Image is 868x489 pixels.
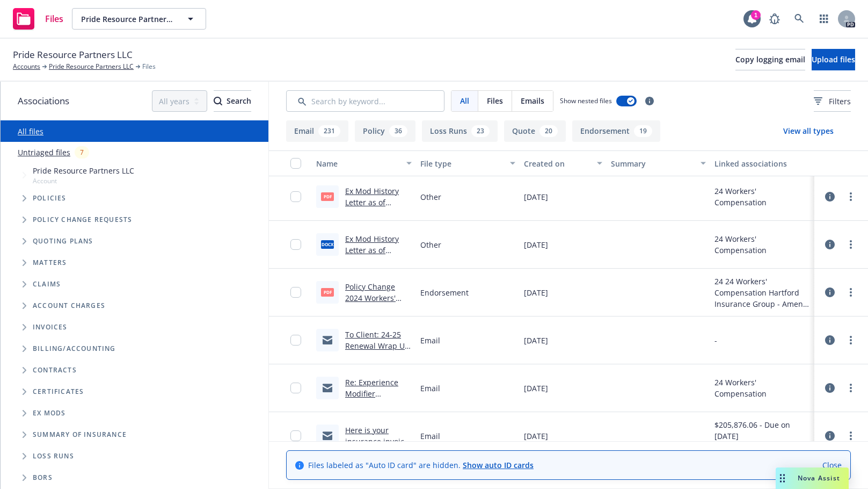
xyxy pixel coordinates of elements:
input: Toggle Row Selected [290,335,301,346]
a: more [844,286,857,299]
span: [DATE] [524,239,548,250]
span: BORs [33,474,53,481]
div: 231 [318,125,340,137]
div: 23 [471,125,490,137]
div: Drag to move [776,468,789,489]
button: Upload files [812,49,855,70]
button: Nova Assist [776,468,849,489]
a: Show auto ID cards [463,460,534,470]
div: Created on [524,158,590,169]
button: Quote [504,120,566,142]
span: Pride Resource Partners LLC [81,13,174,25]
div: Tree Example [1,163,268,338]
span: Other [420,191,441,203]
span: Contracts [33,367,77,373]
div: 1 [751,10,761,20]
a: more [844,382,857,394]
div: 36 [389,125,407,137]
span: Filters [829,96,851,107]
div: 20 [539,125,558,137]
span: docx [321,240,334,248]
span: Other [420,239,441,250]
span: Certificates [33,389,84,395]
button: Name [312,150,416,176]
span: [DATE] [524,287,548,298]
span: Email [420,430,440,442]
span: Claims [33,281,61,287]
a: Ex Mod History Letter as of [DATE].pdf [345,186,399,219]
a: Pride Resource Partners LLC [49,62,134,71]
svg: Search [214,97,222,105]
a: Re: Experience Modifier Expiration Notice [345,377,407,410]
span: Files [487,95,503,106]
span: [DATE] [524,383,548,394]
button: Linked associations [710,150,814,176]
input: Toggle Row Selected [290,430,301,441]
span: [DATE] [524,191,548,203]
div: 24 Workers' Compensation [714,185,810,208]
input: Select all [290,158,301,169]
button: File type [416,150,520,176]
input: Toggle Row Selected [290,287,301,298]
a: To Client: 24-25 Renewal Wrap Up - including policies and invoice .msg [345,329,410,385]
div: Linked associations [714,158,810,169]
span: Emails [521,95,544,106]
a: Here is your insurance invoice #2727903E from Newfront [345,425,409,469]
button: Pride Resource Partners LLC [72,8,206,30]
a: Switch app [813,8,835,30]
span: pdf [321,192,334,200]
span: [DATE] [524,430,548,442]
button: Loss Runs [422,120,498,142]
span: Copy logging email [735,54,805,64]
a: Close [822,459,842,471]
span: Policy change requests [33,217,132,223]
span: Files [45,15,63,23]
span: [DATE] [524,335,548,346]
button: Filters [814,90,851,112]
a: Accounts [13,62,40,71]
a: Report a Bug [764,8,785,30]
span: Account charges [33,303,105,309]
div: 24 Workers' Compensation [714,233,810,256]
span: Pride Resource Partners LLC [13,48,133,62]
span: Pride Resource Partners LLC [33,165,134,176]
a: All files [18,126,43,136]
button: Summary [607,150,711,176]
span: Quoting plans [33,238,93,244]
button: Email [286,120,348,142]
button: View all types [766,120,851,142]
span: pdf [321,288,334,296]
div: $205,876.06 - Due on [DATE] [714,419,810,442]
button: SearchSearch [214,90,251,112]
input: Toggle Row Selected [290,191,301,202]
span: Policies [33,195,67,202]
a: more [844,334,857,347]
input: Toggle Row Selected [290,383,301,393]
div: File type [420,158,504,169]
a: Untriaged files [18,147,70,158]
input: Search by keyword... [286,90,444,112]
span: Matters [33,260,67,266]
a: more [844,190,857,203]
span: Files [142,62,156,71]
a: Policy Change 2024 Workers' Compensation ENDT # 001 - Amend Intrastate Experience Rating for [GEO... [345,282,410,382]
div: Folder Tree Example [1,338,268,488]
a: more [844,429,857,442]
span: Account [33,176,134,185]
input: Toggle Row Selected [290,239,301,250]
span: Endorsement [420,287,469,298]
span: Email [420,335,440,346]
span: Billing/Accounting [33,346,116,352]
span: Upload files [812,54,855,64]
span: Ex Mods [33,410,65,416]
div: 7 [75,146,89,159]
span: Nova Assist [798,473,840,483]
a: Files [9,4,68,34]
button: Created on [520,150,606,176]
button: Policy [355,120,415,142]
button: Endorsement [572,120,660,142]
div: Name [316,158,400,169]
div: - [714,335,717,346]
span: Invoices [33,324,68,330]
a: Search [789,8,810,30]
